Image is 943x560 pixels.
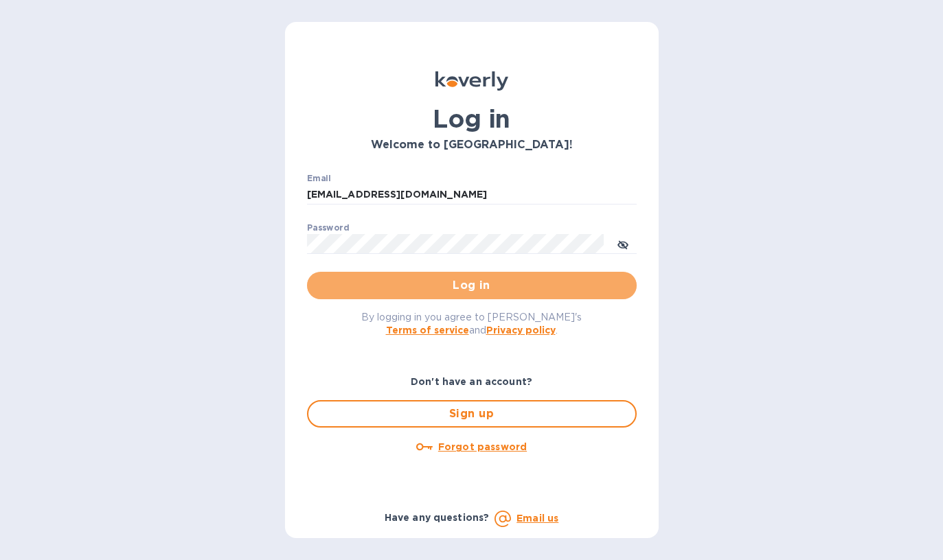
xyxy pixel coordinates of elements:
b: Don't have an account? [411,376,532,387]
span: Log in [318,277,626,294]
button: Sign up [307,400,637,428]
input: Enter email address [307,185,637,205]
a: Email us [516,513,558,524]
b: Have any questions? [385,512,490,523]
a: Privacy policy [486,325,556,336]
label: Email [307,174,331,183]
a: Terms of service [386,325,469,336]
label: Password [307,224,349,232]
button: toggle password visibility [609,230,637,257]
button: Log in [307,272,637,299]
img: Koverly [435,71,508,91]
u: Forgot password [438,441,527,452]
h3: Welcome to [GEOGRAPHIC_DATA]! [307,139,637,152]
h1: Log in [307,104,637,133]
span: By logging in you agree to [PERSON_NAME]'s and . [361,312,582,336]
span: Sign up [319,406,624,422]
